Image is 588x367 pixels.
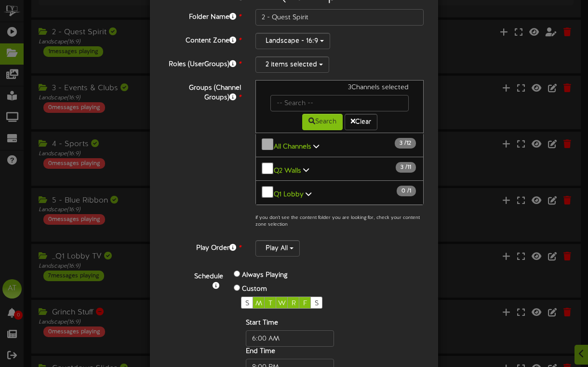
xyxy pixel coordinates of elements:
button: Q1 Lobby 0 /1 [255,180,424,205]
span: / 12 [395,138,416,149]
label: Always Playing [242,271,288,280]
label: Custom [242,285,267,294]
button: Clear [345,114,377,130]
b: Q2 Walls [274,167,301,174]
span: 3 [400,140,404,147]
div: 3 Channels selected [263,83,416,95]
button: Play All [255,240,300,257]
b: Q1 Lobby [274,191,304,198]
label: Play Order [157,240,248,253]
label: Content Zone [157,33,248,46]
label: Groups (Channel Groups) [157,80,248,103]
label: Folder Name [157,9,248,22]
span: F [303,300,307,307]
label: Start Time [246,318,278,328]
span: 0 [401,188,407,194]
span: R [292,300,296,307]
b: Schedule [194,273,223,280]
label: End Time [246,347,275,356]
span: / 11 [396,162,416,173]
input: Folder Name [255,9,424,26]
span: 3 [401,164,405,171]
button: Q2 Walls 3 /11 [255,157,424,181]
button: All Channels 3 /12 [255,133,424,157]
input: -- Search -- [270,95,409,111]
span: T [268,300,272,307]
span: S [315,300,319,307]
span: M [255,300,262,307]
button: 2 items selected [255,56,329,73]
span: W [278,300,286,307]
label: Roles (UserGroups) [157,56,248,69]
button: Landscape - 16:9 [255,33,330,49]
span: / 1 [397,186,416,196]
button: Search [302,114,343,130]
span: S [245,300,249,307]
b: All Channels [274,143,311,150]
